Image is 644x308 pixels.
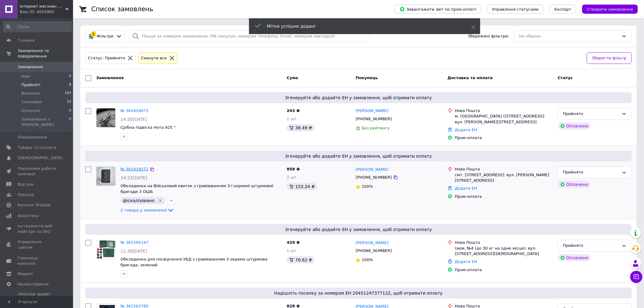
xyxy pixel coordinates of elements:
div: Ваш ID: 4054960 [20,9,73,15]
span: 858 ₴ [287,167,300,171]
div: Прийнято [563,169,619,176]
span: 11:30[DATE] [121,249,147,254]
span: Скасовані [21,99,42,105]
span: Обкладинка для посвідчення УБД з гравіюванням 3 окрема штурмова бригада, зелений [121,257,268,267]
a: 2 товара у замовленні [121,208,174,212]
div: Пром-оплата [455,194,553,199]
button: Завантажити звіт по пром-оплаті [395,5,481,14]
span: Замовлення з [PERSON_NAME] [21,117,69,128]
button: Управління статусами [487,5,544,14]
button: Експорт [550,5,576,14]
span: Завантажити звіт по пром-оплаті [400,6,476,12]
span: Нові [21,74,30,79]
span: Показники роботи компанії [18,166,56,177]
span: Cума [287,75,298,80]
a: № 361619271 [121,167,149,171]
span: Без рейтингу [362,126,390,130]
span: Налаштування [18,282,49,287]
span: Виконані [21,91,40,96]
span: 1 шт. [287,248,298,253]
div: Оплачено [558,122,591,130]
div: [PHONE_NUMBER] [355,247,393,255]
div: Статус: Прийнято [87,55,126,61]
img: Фото товару [96,240,115,259]
span: 0 [69,117,71,128]
span: 2 товара у замовленні [121,208,167,212]
span: 1 шт. [287,117,298,121]
span: Каталог ProSale [18,202,51,208]
span: Інтернет магазин mars leather [20,4,65,9]
span: Інструменти веб-майстра та SEO [18,223,56,234]
span: 100% [362,257,373,262]
div: Мітки успішно додані [267,23,456,29]
a: Додати ЕН [455,128,477,132]
span: Покупці [18,192,34,198]
a: [PERSON_NAME] [356,240,389,246]
svg: Видалити мітку [158,198,163,203]
div: Ізюм, №4 (до 30 кг на одне місце): вул. [STREET_ADDRESS][DEMOGRAPHIC_DATA] [455,246,553,257]
span: Фільтри [97,33,114,39]
span: Маркет [18,271,33,277]
div: [PHONE_NUMBER] [355,173,393,181]
div: Не обрано [519,33,619,40]
div: Прийнято [563,111,619,117]
span: Згенеруйте або додайте ЕН у замовлення, щоб отримати оплату [88,95,629,101]
a: Срібна підвіска Нота 925 ° [121,125,176,130]
span: Гаманець компанії [18,255,56,266]
span: 100% [362,184,373,189]
span: 14:22[DATE] [121,175,147,180]
span: Згенеруйте або додайте ЕН у замовлення, щоб отримати оплату [88,226,629,233]
span: Замовлення та повідомлення [18,48,73,59]
span: Статус [558,75,573,80]
a: Обкладинка на Військовий квиток з гравіюванням 3-ї окремої штурмової бригади 3 ОШБ [121,184,273,194]
button: Зберегти фільтр [587,52,632,64]
div: Нова Пошта [455,240,553,245]
span: Головна [18,38,35,43]
span: Замовлення [18,64,43,70]
img: Фото товару [96,167,115,186]
div: 153.24 ₴ [287,183,317,190]
a: Додати ЕН [455,259,477,264]
span: фіскалізовано [123,198,155,203]
a: Фото товару [96,108,116,128]
button: Чат з покупцем [630,271,642,283]
div: смт. [STREET_ADDRESS]: вул. [PERSON_NAME][STREET_ADDRESS] [455,172,553,183]
span: Управління статусами [492,7,539,12]
span: Прийняті [21,82,40,88]
span: Зберегти фільтр [592,55,627,61]
input: Пошук [3,21,72,32]
span: 243 ₴ [287,108,300,113]
button: Створити замовлення [582,5,638,14]
span: Доставка та оплата [448,75,493,80]
a: Створити замовлення [576,7,638,11]
a: № 361585147 [121,240,149,245]
span: Експорт [555,7,572,12]
div: Оплачено [558,254,591,261]
span: Створити замовлення [587,7,633,12]
span: 14:50[DATE] [121,117,147,122]
a: Додати ЕН [455,186,477,191]
span: Замовлення [96,75,124,80]
div: Нова Пошта [455,108,553,114]
div: 76.62 ₴ [287,256,314,264]
span: Надішліть посилку за номером ЕН 20451247377122, щоб отримати оплату [88,290,629,296]
span: 429 ₴ [287,240,300,245]
span: 8 [69,82,71,88]
a: [PERSON_NAME] [356,167,389,173]
input: Пошук за номером замовлення, ПІБ покупця, номером телефону, Email, номером накладної [130,30,370,42]
span: Покупець [356,75,378,80]
span: Повідомлення [18,135,47,140]
span: 107 [65,91,71,96]
span: Згенеруйте або додайте ЕН у замовлення, щоб отримати оплату [88,153,629,159]
div: м. [GEOGRAPHIC_DATA] ([STREET_ADDRESS]: вул. [PERSON_NAME][STREET_ADDRESS] [455,114,553,124]
span: 0 [69,74,71,79]
span: [DEMOGRAPHIC_DATA] [18,155,63,161]
span: 0 [69,108,71,114]
div: Пром-оплата [455,267,553,273]
span: Аналітика [18,213,39,219]
div: 38.49 ₴ [287,124,314,131]
span: 22 [67,99,71,105]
